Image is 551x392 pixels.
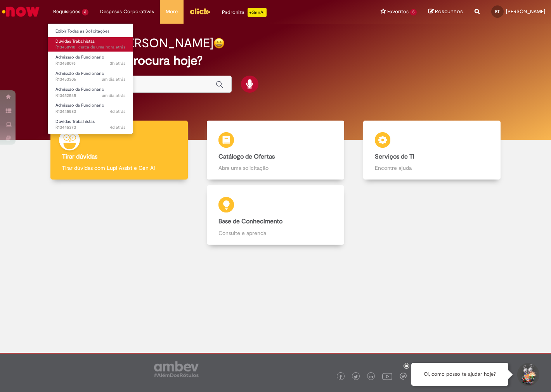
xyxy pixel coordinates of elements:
[62,164,176,172] p: Tirar dúvidas com Lupi Assist e Gen Ai
[218,218,282,225] b: Base de Conhecimento
[48,53,133,67] a: Aberto R13458076 : Admissão de Funcionário
[55,93,125,99] span: R13452565
[339,375,343,379] img: logo_footer_facebook.png
[102,76,125,82] span: um dia atrás
[110,60,125,66] span: 3h atrás
[78,44,125,50] span: cerca de uma hora atrás
[110,109,125,114] span: 4d atrás
[55,109,125,115] span: R13445583
[102,93,125,98] span: um dia atrás
[516,363,539,386] button: Iniciar Conversa de Suporte
[218,153,275,161] b: Catálogo de Ofertas
[55,60,125,67] span: R13458076
[55,76,125,83] span: R13453306
[382,371,392,381] img: logo_footer_youtube.png
[78,44,125,50] time: 28/08/2025 15:58:55
[53,8,80,16] span: Requisições
[48,37,133,52] a: Aberto R13458918 : Dúvidas Trabalhistas
[506,8,545,15] span: [PERSON_NAME]
[369,375,373,379] img: logo_footer_linkedin.png
[41,121,197,180] a: Tirar dúvidas Tirar dúvidas com Lupi Assist e Gen Ai
[62,153,97,161] b: Tirar dúvidas
[354,121,510,180] a: Serviços de TI Encontre ajuda
[354,375,358,379] img: logo_footer_twitter.png
[48,85,133,100] a: Aberto R13452565 : Admissão de Funcionário
[55,71,104,76] span: Admissão de Funcionário
[110,124,125,130] span: 4d atrás
[222,8,267,17] div: Padroniza
[197,121,353,180] a: Catálogo de Ofertas Abra uma solicitação
[41,185,510,245] a: Base de Conhecimento Consulte e aprenda
[375,164,489,172] p: Encontre ajuda
[410,9,417,16] span: 5
[55,54,104,60] span: Admissão de Funcionário
[400,373,407,380] img: logo_footer_workplace.png
[48,27,133,36] a: Exibir Todas as Solicitações
[102,93,125,98] time: 27/08/2025 13:53:54
[387,8,409,16] span: Favoritos
[56,36,213,50] h2: Boa tarde, [PERSON_NAME]
[110,109,125,114] time: 25/08/2025 16:50:31
[435,8,463,15] span: Rascunhos
[189,5,210,17] img: click_logo_yellow_360x200.png
[56,54,495,67] h2: O que você procura hoje?
[55,44,125,50] span: R13458918
[1,4,41,19] img: ServiceNow
[48,69,133,84] a: Aberto R13453306 : Admissão de Funcionário
[110,60,125,66] time: 28/08/2025 14:03:18
[213,38,225,49] img: happy-face.png
[102,76,125,82] time: 27/08/2025 15:48:07
[110,124,125,130] time: 25/08/2025 16:19:29
[55,38,95,44] span: Dúvidas Trabalhistas
[411,363,508,386] div: Oi, como posso te ajudar hoje?
[48,117,133,132] a: Aberto R13445373 : Dúvidas Trabalhistas
[48,101,133,116] a: Aberto R13445583 : Admissão de Funcionário
[47,23,133,134] ul: Requisições
[82,9,88,16] span: 6
[218,164,333,172] p: Abra uma solicitação
[248,8,267,17] p: +GenAi
[55,119,95,124] span: Dúvidas Trabalhistas
[495,9,500,14] span: RT
[100,8,154,16] span: Despesas Corporativas
[166,8,178,16] span: More
[55,102,104,108] span: Admissão de Funcionário
[375,153,414,161] b: Serviços de TI
[55,124,125,131] span: R13445373
[428,8,463,16] a: Rascunhos
[218,229,333,237] p: Consulte e aprenda
[154,361,199,377] img: logo_footer_ambev_rotulo_gray.png
[55,86,104,92] span: Admissão de Funcionário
